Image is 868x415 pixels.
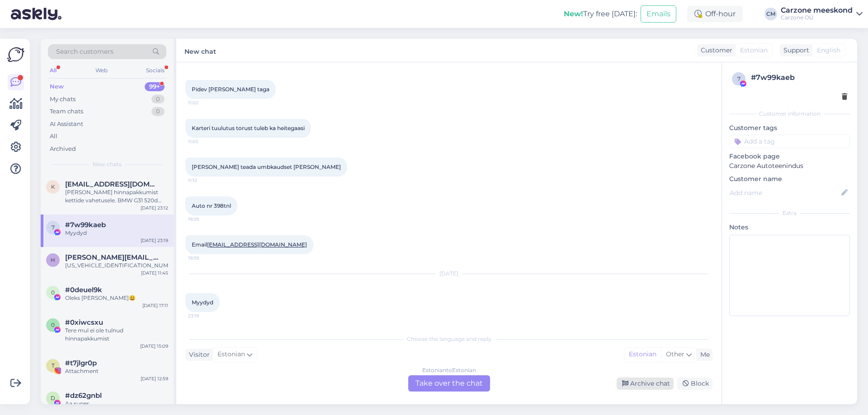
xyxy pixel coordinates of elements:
div: [DATE] 15:09 [140,343,168,350]
p: Customer name [729,174,850,184]
span: 7 [52,224,55,231]
span: Estonian [740,46,768,55]
span: 19:39 [188,216,222,223]
p: Carzone Autoteenindus [729,161,850,171]
div: Carzone OÜ [781,14,853,21]
span: 19:39 [188,255,222,261]
img: Askly Logo [7,46,24,63]
span: Search customers [56,47,113,56]
span: Email [192,241,307,248]
p: Notes [729,223,850,232]
div: Attachment [65,367,168,375]
div: 99+ [145,82,165,91]
span: English [817,46,840,55]
span: 0 [51,289,55,296]
span: Myydyd [192,299,213,306]
div: Extra [729,209,850,217]
div: Support [780,46,809,55]
span: Pidev [PERSON_NAME] taga [192,86,269,93]
span: Kannleon@gmail.com [65,180,159,188]
div: # 7w99kaeb [751,72,847,83]
span: Karteri tuulutus torust tuleb ka heitegaasi [192,125,305,131]
b: New! [564,9,583,18]
div: Socials [144,65,166,76]
div: Customer [697,46,732,55]
div: Block [677,378,712,390]
input: Add a tag [729,135,850,148]
span: #dz62gnbl [65,392,102,400]
div: Tere mul ei ole tulnud hinnapakkumist [65,326,168,343]
div: Customer information [729,110,850,118]
button: Emails [641,5,676,23]
div: CM [764,8,777,20]
span: t [52,362,55,369]
span: 23:19 [188,312,222,319]
span: K [51,183,55,190]
a: Carzone meeskondCarzone OÜ [781,7,863,21]
div: Myydyd [65,229,168,237]
span: 11:02 [188,99,222,106]
span: 11:12 [188,177,222,184]
p: Customer tags [729,123,850,133]
div: [DATE] 23:19 [141,237,168,244]
div: All [48,65,58,76]
span: #0deuel9k [65,286,102,294]
p: Facebook page [729,152,850,161]
span: Estonian [217,350,245,359]
div: AI Assistant [50,120,83,129]
div: 0 [151,95,165,104]
span: #7w99kaeb [65,221,106,229]
span: 0 [51,322,55,328]
div: My chats [50,95,75,104]
div: [DATE] 11:45 [141,270,168,276]
div: 0 [151,107,165,116]
div: Carzone meeskond [781,7,853,14]
div: [DATE] 17:11 [142,302,168,309]
div: Estonian [624,348,661,361]
div: Me [697,350,710,359]
span: #0xiwcsxu [65,318,103,326]
span: d [51,395,55,401]
span: 11:02 [188,138,222,145]
div: Aa super [65,400,168,408]
a: [EMAIL_ADDRESS][DOMAIN_NAME] [207,241,307,248]
span: h [51,256,55,263]
div: Team chats [50,107,83,116]
div: Web [94,65,109,76]
span: [PERSON_NAME] teada umbkaudset [PERSON_NAME] [192,163,341,170]
span: New chats [93,160,122,168]
div: Choose the language and reply [185,335,712,343]
div: Archived [50,145,76,154]
div: [US_VEHICLE_IDENTIFICATION_NUMBER] [65,261,168,270]
input: Add name [730,188,840,198]
div: Visitor [185,350,210,359]
div: Estonian to Estonian [422,366,476,374]
div: New [50,82,64,91]
div: Oleks [PERSON_NAME]😃 [65,294,168,302]
div: Try free [DATE]: [564,9,637,19]
span: #t7jlgr0p [65,359,97,367]
span: hannes@hannestilk.com [65,253,159,261]
label: New chat [184,44,216,56]
div: All [50,132,57,141]
span: Auto nr 398tnl [192,202,231,209]
div: [PERSON_NAME] hinnapakkumist kettide vahetusele. BMW G31 520d 2018 tagavedu. Reg nr alates esmasp... [65,188,168,205]
div: [DATE] 23:12 [141,205,168,211]
div: Take over the chat [408,375,490,392]
div: [DATE] 12:59 [141,375,168,382]
span: Other [666,350,684,358]
span: 7 [737,75,741,82]
div: Off-hour [687,6,743,22]
div: Archive chat [617,378,674,390]
div: [DATE] [185,270,712,278]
